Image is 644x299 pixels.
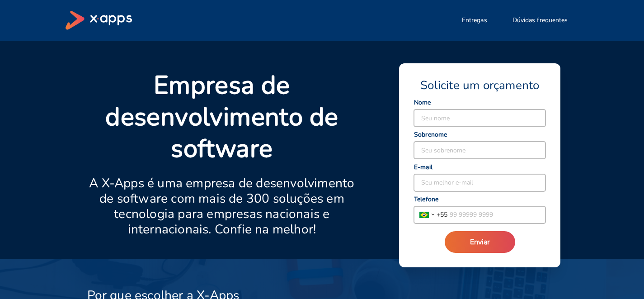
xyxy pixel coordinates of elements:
p: A X-Apps é uma empresa de desenvolvimento de software com mais de 300 soluções em tecnologia para... [87,176,357,237]
span: Enviar [470,237,490,247]
input: 99 99999 9999 [447,206,545,223]
button: Entregas [451,11,498,29]
input: Seu melhor e-mail [414,174,545,191]
input: Seu nome [414,109,545,127]
input: Seu sobrenome [414,142,545,159]
button: Enviar [445,231,515,253]
span: + 55 [437,210,447,219]
span: Dúvidas frequentes [512,16,568,25]
span: Solicite um orçamento [420,78,539,93]
button: Dúvidas frequentes [502,11,579,29]
p: Empresa de desenvolvimento de software [87,70,357,165]
span: Entregas [462,16,487,25]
